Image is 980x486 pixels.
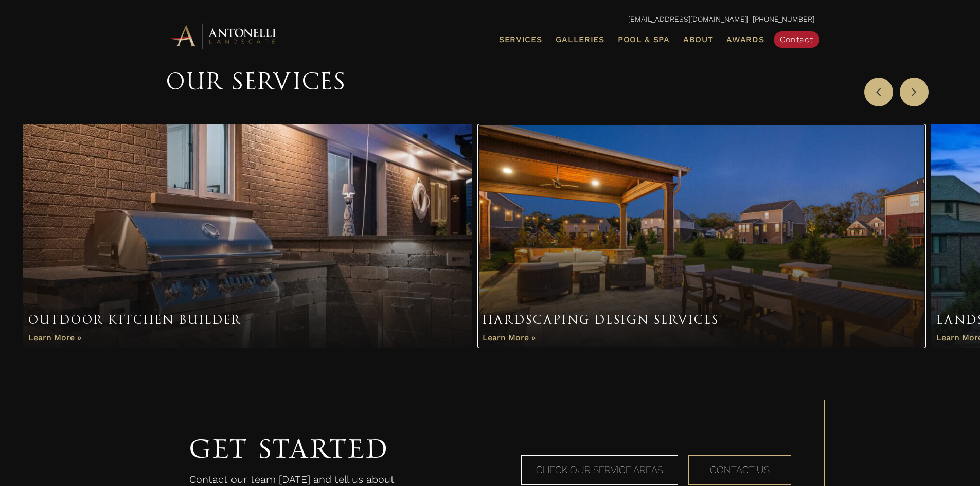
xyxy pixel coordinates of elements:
[166,22,279,50] img: Antonelli Horizontal Logo
[189,433,388,466] span: Get Started
[780,34,813,44] span: Contact
[21,124,475,348] div: Item 1 of 3
[774,31,819,48] a: Contact
[679,33,718,46] a: About
[722,33,768,46] a: Awards
[688,455,791,485] a: Contact Us
[521,455,678,485] a: Check Our Service Areas
[556,34,604,44] span: Galleries
[618,34,670,44] span: Pool & Spa
[710,464,770,475] span: Contact Us
[536,464,663,475] span: Check Our Service Areas
[23,124,472,348] a: Outdoor Kitchen Builder
[166,67,347,95] span: Our Services
[628,15,747,23] a: [EMAIL_ADDRESS][DOMAIN_NAME]
[726,34,764,44] span: Awards
[475,124,929,348] div: Item 2 of 3
[477,124,926,348] a: Hardscaping Design Services
[495,33,546,46] a: Services
[551,33,609,46] a: Galleries
[614,33,674,46] a: Pool & Spa
[499,35,542,44] span: Services
[683,35,714,44] span: About
[166,13,814,26] p: | [PHONE_NUMBER]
